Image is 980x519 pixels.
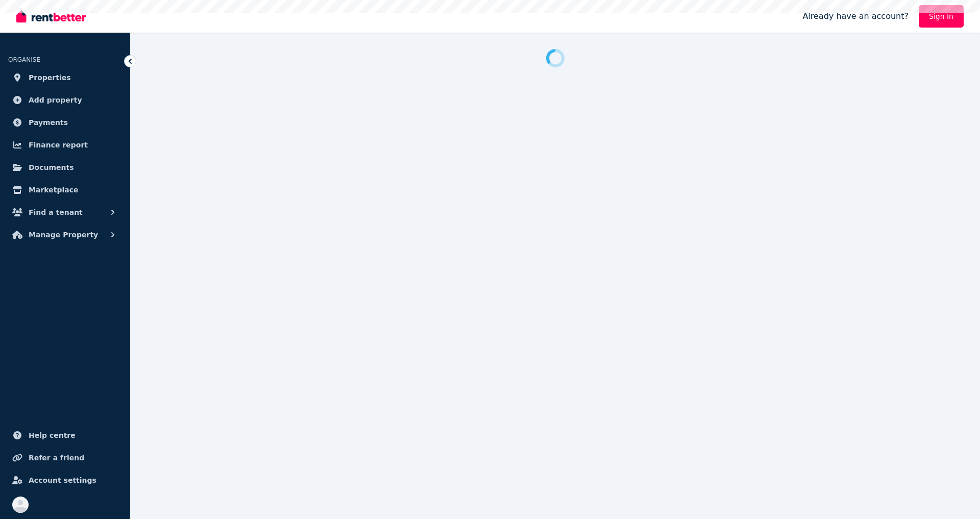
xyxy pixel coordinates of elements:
a: Documents [8,157,122,178]
span: Documents [29,161,74,174]
span: Account settings [29,474,96,486]
span: Already have an account? [802,10,909,22]
a: Properties [8,67,122,88]
span: Help centre [29,429,76,441]
button: Find a tenant [8,202,122,223]
a: Sign In [919,5,964,28]
span: Find a tenant [29,206,83,218]
span: Payments [29,116,68,129]
span: Add property [29,94,82,106]
span: Manage Property [29,229,98,241]
a: Marketplace [8,180,122,200]
a: Payments [8,112,122,133]
a: Refer a friend [8,448,122,468]
span: Refer a friend [29,452,84,464]
span: ORGANISE [8,56,40,63]
button: Manage Property [8,225,122,245]
img: RentBetter [16,9,86,24]
a: Add property [8,90,122,110]
a: Help centre [8,425,122,446]
a: Finance report [8,135,122,155]
span: Marketplace [29,184,78,196]
span: Properties [29,71,71,84]
a: Account settings [8,470,122,490]
span: Finance report [29,139,88,151]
